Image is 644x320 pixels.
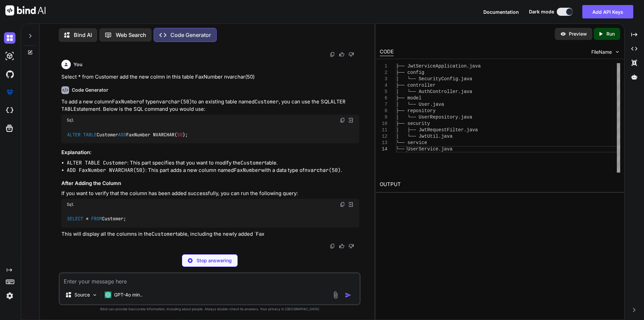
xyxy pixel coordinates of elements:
[380,133,387,140] div: 12
[614,49,620,55] img: chevron down
[529,8,554,15] span: Dark mode
[396,140,427,145] span: └── service
[332,291,339,299] img: attachment
[91,216,102,222] span: FROM
[61,230,359,238] p: This will display all the columns in the table, including the newly added `Fax
[61,190,359,197] p: If you want to verify that the column has been added successfully, you can run the following query:
[73,61,83,68] h6: You
[105,291,111,298] img: GPT-4o mini
[380,48,394,56] div: CODE
[118,132,126,138] span: ADD
[59,307,361,312] p: Bind can provide inaccurate information, including about people. Always double-check its answers....
[72,87,108,93] h6: Code Generator
[396,121,430,126] span: ├── security
[67,167,145,174] code: ADD FaxNumber NVARCHAR(50)
[376,177,624,192] h2: OUTPUT
[380,101,387,108] div: 7
[4,87,15,98] img: premium
[396,146,452,152] span: └── UserService.java
[396,89,472,94] span: │ └── AuthController.java
[380,127,387,133] div: 11
[380,70,387,76] div: 2
[330,243,335,249] img: copy
[61,180,359,187] h3: After Adding the Column
[560,31,566,37] img: preview
[305,167,341,174] code: nvarchar(50)
[114,291,143,298] p: GPT-4o min..
[339,243,344,249] img: like
[240,159,265,166] code: Customer
[61,73,359,81] p: Select * from Customer add the new colmn in this table FaxNumber nvarchar(50)
[61,149,359,156] h3: Explanation:
[396,63,481,69] span: ├── JwtServiceApplication.java
[396,83,436,88] span: ├── controller
[339,52,344,57] img: like
[330,52,335,57] img: copy
[582,5,633,18] button: Add API Keys
[380,108,387,114] div: 8
[348,201,354,208] img: Open in Browser
[380,114,387,121] div: 9
[396,102,444,107] span: │ └── User.java
[67,202,74,207] span: Sql
[396,95,422,101] span: ├── model
[67,132,97,138] span: ALTER TABLE
[380,121,387,127] div: 10
[67,159,359,167] li: : This part specifies that you want to modify the table.
[591,49,612,55] span: FileName
[348,117,354,123] img: Open in Browser
[116,31,146,39] p: Web Search
[74,291,90,298] p: Source
[483,9,519,15] span: Documentation
[67,167,359,174] li: : This part adds a new column named with a data type of .
[380,76,387,82] div: 3
[396,127,478,133] span: │ ├── JwtRequestFilter.java
[67,215,127,222] code: Customer;
[4,32,15,44] img: darkChat
[380,82,387,89] div: 4
[569,31,587,37] p: Preview
[340,118,345,123] img: copy
[380,89,387,95] div: 5
[380,146,387,152] div: 14
[177,132,182,138] span: 50
[67,131,189,138] code: Customer FaxNumber NVARCHAR( );
[4,290,15,302] img: settings
[483,8,519,15] button: Documentation
[5,5,46,15] img: Bind AI
[4,50,15,62] img: darkAi-studio
[4,105,15,116] img: cloudideIcon
[396,108,436,113] span: ├── repository
[152,231,176,237] code: Customer
[67,216,83,222] span: SELECT
[61,98,348,113] code: ALTER TABLE
[380,63,387,70] div: 1
[67,118,74,123] span: Sql
[380,140,387,146] div: 13
[92,292,98,298] img: Pick Models
[61,98,359,113] p: To add a new column of type to an existing table named , you can use the SQL statement. Below is ...
[255,98,279,105] code: Customer
[345,292,352,299] img: icon
[112,98,139,105] code: FaxNumber
[396,115,472,120] span: │ └── UserRepository.java
[396,134,452,139] span: │ └── JwtUtil.java
[74,31,92,39] p: Bind AI
[67,159,127,166] code: ALTER TABLE Customer
[340,202,345,207] img: copy
[4,68,15,80] img: githubDark
[396,76,472,82] span: │ └── SecurityConfig.java
[606,31,615,37] p: Run
[156,98,192,105] code: nvarchar(50)
[197,257,232,264] p: Stop answering
[234,167,261,174] code: FaxNumber
[380,95,387,101] div: 6
[348,243,354,249] img: dislike
[396,70,424,75] span: ├── config
[170,31,211,39] p: Code Generator
[348,52,354,57] img: dislike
